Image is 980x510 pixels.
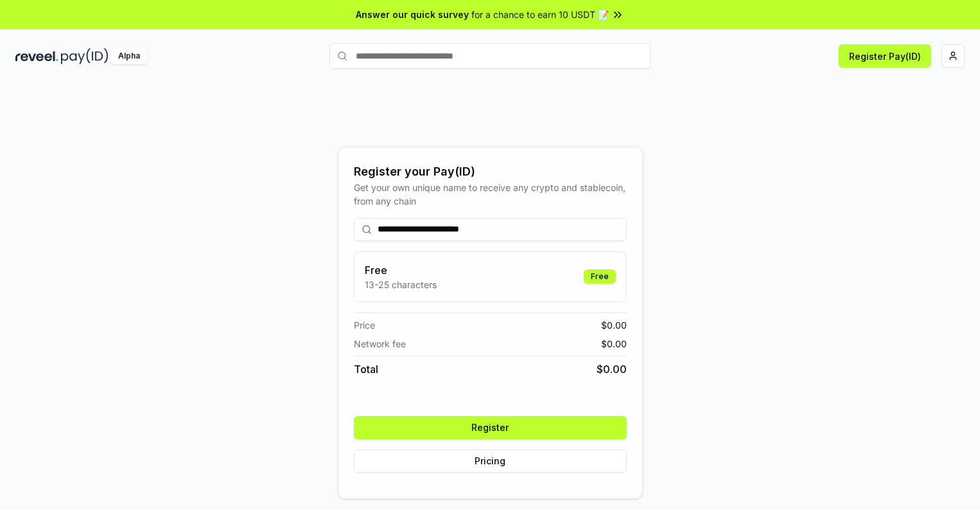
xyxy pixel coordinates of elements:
[597,361,627,377] span: $ 0.00
[354,163,627,181] div: Register your Pay(ID)
[354,450,627,473] button: Pricing
[365,262,437,278] h3: Free
[354,337,406,351] span: Network fee
[471,8,609,21] span: for a chance to earn 10 USDT 📝
[354,361,378,377] span: Total
[356,8,469,21] span: Answer our quick survey
[111,48,147,64] div: Alpha
[601,337,627,351] span: $ 0.00
[354,181,627,208] div: Get your own unique name to receive any crypto and stablecoin, from any chain
[354,416,627,439] button: Register
[61,48,109,64] img: pay_id
[365,278,437,291] p: 13-25 characters
[839,44,931,68] button: Register Pay(ID)
[354,318,375,332] span: Price
[584,269,616,284] div: Free
[15,48,58,64] img: reveel_dark
[601,318,627,332] span: $ 0.00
